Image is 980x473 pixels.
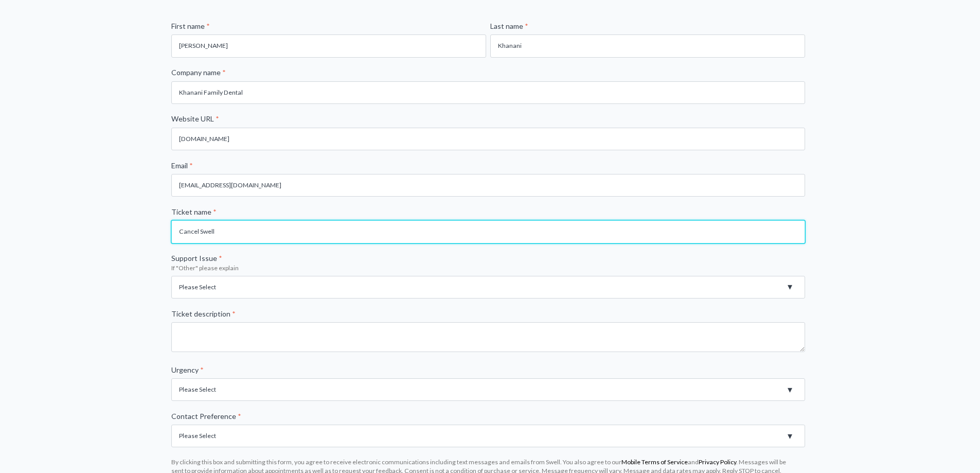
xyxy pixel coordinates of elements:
[171,22,205,30] span: First name
[171,161,188,170] span: Email
[490,22,523,30] span: Last name
[171,114,214,123] span: Website URL
[171,207,211,216] span: Ticket name
[171,264,809,272] legend: If "Other" please explain
[171,412,236,421] span: Contact Preference
[171,254,217,262] span: Support Issue
[171,365,199,374] span: Urgency
[621,458,688,466] a: Mobile Terms of Service
[699,458,736,466] a: Privacy Policy
[171,68,221,77] span: Company name
[171,309,230,318] span: Ticket description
